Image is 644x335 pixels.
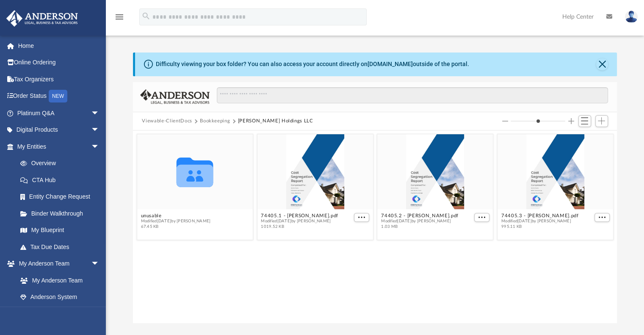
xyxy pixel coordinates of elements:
button: Add [595,115,608,127]
div: NEW [49,90,67,102]
button: Increase column size [568,118,574,124]
a: Tax Organizers [6,71,112,88]
button: Decrease column size [502,118,508,124]
button: 74405.2 - [PERSON_NAME].pdf [381,213,459,219]
span: 1.03 MB [381,224,459,230]
span: arrow_drop_down [91,255,108,273]
i: menu [114,12,124,22]
a: My Entitiesarrow_drop_down [6,138,112,155]
span: Modified [DATE] by [PERSON_NAME] [381,219,459,224]
span: Modified [DATE] by [PERSON_NAME] [141,219,210,224]
i: search [141,11,151,21]
a: Client Referrals [12,305,108,322]
button: Viewable-ClientDocs [142,117,192,125]
a: Home [6,37,112,54]
input: Column size [511,118,565,124]
a: Overview [12,155,112,172]
button: More options [354,213,369,222]
span: arrow_drop_down [91,105,108,122]
span: arrow_drop_down [91,122,108,139]
button: More options [474,213,489,222]
button: Close [596,58,608,70]
a: Tax Due Dates [12,238,112,255]
a: Entity Change Request [12,188,112,205]
input: Search files and folders [217,87,608,103]
span: arrow_drop_down [91,138,108,155]
a: CTA Hub [12,172,112,188]
a: Binder Walkthrough [12,205,112,222]
span: 995.11 KB [501,224,578,230]
a: [DOMAIN_NAME] [368,61,413,67]
a: My Anderson Team [12,272,104,289]
a: Order StatusNEW [6,88,112,105]
img: User Pic [625,11,638,23]
a: Anderson System [12,289,108,306]
span: Modified [DATE] by [PERSON_NAME] [261,219,338,224]
a: My Blueprint [12,222,108,239]
button: 74405.3 - [PERSON_NAME].pdf [501,213,578,219]
a: menu [114,16,124,22]
img: Anderson Advisors Platinum Portal [4,10,80,27]
span: Modified [DATE] by [PERSON_NAME] [501,219,578,224]
div: grid [133,130,617,323]
button: More options [594,213,610,222]
button: Bookkeeping [200,117,230,125]
span: 67.45 KB [141,224,210,230]
button: [PERSON_NAME] Holdings LLC [238,117,313,125]
div: Difficulty viewing your box folder? You can also access your account directly on outside of the p... [156,60,469,69]
a: My Anderson Teamarrow_drop_down [6,255,108,272]
a: Online Ordering [6,54,112,71]
span: 1019.52 KB [261,224,338,230]
button: Switch to List View [578,115,591,127]
button: unusable [141,213,210,219]
a: Digital Productsarrow_drop_down [6,122,112,138]
a: Platinum Q&Aarrow_drop_down [6,105,112,122]
button: 74405.1 - [PERSON_NAME].pdf [261,213,338,219]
